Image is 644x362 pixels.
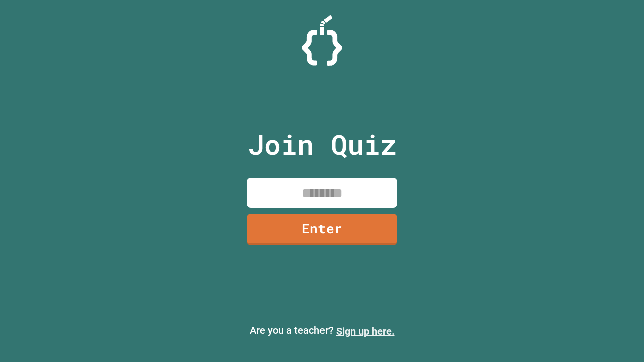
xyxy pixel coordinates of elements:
img: Logo.svg [302,15,342,66]
a: Enter [247,214,397,245]
iframe: chat widget [602,322,634,352]
p: Join Quiz [248,124,397,165]
iframe: chat widget [560,278,634,321]
p: Are you a teacher? [8,323,636,339]
a: Sign up here. [336,325,395,337]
